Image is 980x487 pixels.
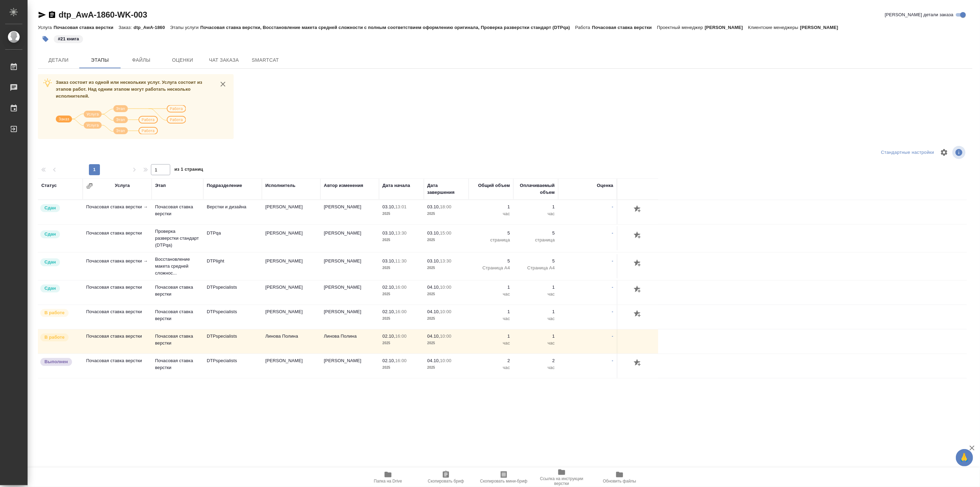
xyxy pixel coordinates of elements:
p: Сдан [44,231,56,238]
td: DTPspecialists [203,329,262,354]
p: [PERSON_NAME] [800,25,844,30]
div: Автор изменения [324,182,363,189]
p: 1 [472,203,510,210]
p: 13:01 [395,204,407,209]
button: Обновить файлы [591,468,649,487]
button: Добавить оценку [632,203,644,215]
td: [PERSON_NAME] [320,280,379,305]
p: 2025 [382,265,420,271]
button: Добавить оценку [632,258,644,269]
p: 2 [517,357,555,364]
p: 2025 [427,364,465,371]
p: Почасовая ставка верстки [155,308,200,322]
p: страница [472,237,510,243]
button: Ссылка на инструкции верстки [533,468,591,487]
button: Добавить оценку [632,357,644,369]
p: 10:00 [440,285,451,290]
button: Скопировать ссылку для ЯМессенджера [38,11,46,19]
p: 11:30 [395,258,407,264]
span: Чат заказа [207,56,241,64]
p: dtp_AwA-1860 [134,25,170,30]
div: Дата начала [382,182,410,189]
button: Добавить оценку [632,308,644,320]
p: Услуга [38,25,53,30]
td: DTPspecialists [203,354,262,378]
p: час [517,291,555,298]
p: 02.10, [382,285,395,290]
td: Почасовая ставка верстки [83,354,152,378]
button: Добавить оценку [632,284,644,296]
div: Дата завершения [427,182,465,196]
p: 2025 [427,237,465,243]
span: [PERSON_NAME] детали заказа [885,11,953,18]
span: Этапы [83,56,116,64]
p: Почасовая ставка верстки [155,203,200,217]
p: 04.10, [427,285,440,290]
p: Сдан [44,259,56,266]
p: 10:00 [440,358,451,363]
span: из 1 страниц [174,165,203,175]
td: Почасовая ставка верстки [83,329,152,354]
button: 🙏 [956,449,973,466]
td: Почасовая ставка верстки [83,280,152,305]
p: 15:00 [440,230,451,236]
p: Проверка разверстки стандарт (DTPqa) [155,228,200,249]
div: Статус [41,182,57,189]
td: [PERSON_NAME] [262,305,320,329]
p: Почасовая ставка верстки [155,284,200,298]
p: час [472,340,510,347]
span: Папка на Drive [374,479,402,484]
a: - [612,358,613,363]
td: DTPspecialists [203,305,262,329]
a: - [612,230,613,236]
p: Сдан [44,285,56,292]
p: 1 [517,333,555,340]
p: 2025 [382,237,420,243]
p: 10:00 [440,309,451,314]
p: 02.10, [382,309,395,314]
p: 1 [517,203,555,210]
span: 🙏 [959,450,970,465]
button: Сгруппировать [86,182,93,189]
p: 5 [517,230,555,237]
span: Скопировать бриф [428,479,464,484]
p: Восстановление макета средней сложнос... [155,256,200,277]
a: - [612,334,613,339]
p: час [472,291,510,298]
span: Заказ состоит из одной или нескольких услуг. Услуга состоит из этапов работ. Над одним этапом мог... [56,80,202,99]
span: Файлы [125,56,158,64]
button: Добавить тэг [38,31,53,47]
p: час [517,364,555,371]
button: Добавить оценку [632,230,644,241]
p: 1 [517,284,555,291]
p: [PERSON_NAME] [705,25,748,30]
td: Верстки и дизайна [203,200,262,224]
p: Страница А4 [472,265,510,271]
p: 1 [517,308,555,315]
p: В работе [44,309,64,316]
td: [PERSON_NAME] [320,305,379,329]
p: страница [517,237,555,243]
p: В работе [44,334,64,341]
div: Этап [155,182,166,189]
a: - [612,309,613,314]
p: 03.10, [382,230,395,236]
div: Общий объем [478,182,510,189]
td: Почасовая ставка верстки → [83,254,152,278]
p: 2025 [427,265,465,271]
button: Скопировать мини-бриф [475,468,533,487]
p: 03.10, [427,230,440,236]
p: 16:00 [395,285,407,290]
p: Сдан [44,205,56,211]
p: 18:00 [440,204,451,209]
a: - [612,204,613,209]
p: Работа [575,25,592,30]
p: 13:30 [440,258,451,264]
td: Почасовая ставка верстки → [83,200,152,224]
p: 10:00 [440,334,451,339]
p: 1 [472,308,510,315]
button: Скопировать ссылку [48,11,56,19]
td: DTPspecialists [203,280,262,305]
p: Проектный менеджер [657,25,705,30]
p: час [472,315,510,322]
